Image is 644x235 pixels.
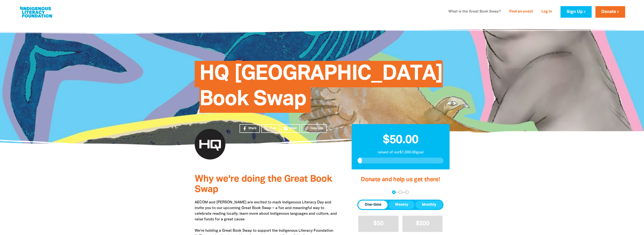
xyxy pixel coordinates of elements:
[395,202,408,208] span: Weekly
[240,124,260,133] a: Share
[539,8,555,16] a: Log In
[595,6,625,18] a: Donate
[358,216,399,232] button: $50
[270,126,276,130] span: Post
[416,221,429,226] span: $200
[358,201,387,209] button: One-time
[283,126,288,131] i: email
[357,200,443,210] div: Donation frequency
[199,64,443,113] span: HQ [GEOGRAPHIC_DATA] Book Swap
[248,126,257,130] span: Share
[388,201,414,209] button: Weekly
[415,201,442,209] button: Monthly
[195,175,332,194] span: Why we're doing the Great Book Swap
[261,124,279,133] a: Post
[506,8,536,16] a: Find an event
[422,202,436,208] span: Monthly
[373,221,383,226] span: $50
[402,216,443,232] button: $200
[358,150,444,155] p: raised of our $1,000.00 goal
[290,126,297,130] span: Email
[446,8,504,16] a: What is the Great Book Swap?
[281,124,300,133] a: emailEmail
[383,135,418,146] span: $50.00
[301,124,327,133] button: Copy Link
[392,190,396,194] button: Navigate to step 1 of 3 to enter your donation amount
[361,177,440,182] span: Donate and help us get there!
[405,190,409,194] button: Navigate to step 3 of 3 to enter your payment details
[560,6,591,18] a: Sign Up
[310,126,323,130] span: Copy Link
[365,202,381,208] span: One-time
[399,190,402,194] button: Navigate to step 2 of 3 to enter your details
